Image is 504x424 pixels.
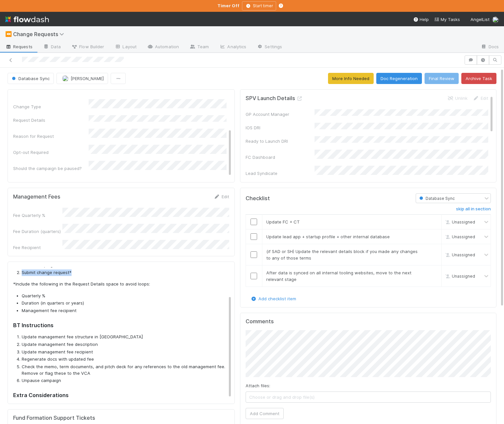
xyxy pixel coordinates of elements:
div: Fee Duration (quarters) [13,228,62,235]
button: Doc Regeneration [376,73,422,84]
a: Analytics [214,42,252,53]
button: Database Sync [8,73,54,84]
span: [PERSON_NAME] [71,76,104,81]
a: Docs [475,42,504,53]
li: Duration (in quarters or years) [22,300,227,307]
div: Fee Recipient [13,244,62,251]
span: Unassigned [444,220,475,224]
div: GP Account Manager [246,111,315,117]
button: Final Review [425,73,459,84]
div: Help [413,16,429,23]
div: Fee Quarterly % [13,212,62,219]
a: Unlink [447,95,468,101]
h5: Checklist [246,195,270,202]
h5: Fund Formation Support Tickets [13,415,95,421]
li: Check the memo, term documents, and pitch deck for any references to the old management fee. Remo... [22,364,227,376]
button: Archive Task [461,73,496,84]
span: Update lead app + startup profile + other internal database [266,234,390,239]
div: IOS DRI [246,124,315,131]
div: Lead Syndicate [246,170,315,177]
div: FC Dashboard [246,154,315,160]
a: My Tasks [434,16,460,23]
button: [PERSON_NAME] [56,73,108,84]
span: Database Sync [418,196,455,201]
a: Layout [109,42,142,53]
h5: SPV Launch Details [246,95,303,102]
div: Change Type [13,103,89,110]
h5: Comments [246,318,491,325]
li: Submit change request* [22,269,227,276]
span: (if SAD or SH) Update the relevant details block if you made any changes to any of those terms [266,249,418,261]
img: avatar_b18de8e2-1483-4e81-aa60-0a3d21592880.png [492,16,499,23]
li: Quarterly % [22,293,227,299]
span: Change Requests [13,31,67,37]
a: Flow Builder [66,42,109,53]
div: Should the campaign be paused? [13,165,89,172]
li: Update management fee recipient [22,349,227,355]
img: logo-inverted-e16ddd16eac7371096b0.svg [5,14,49,25]
span: Update FC + CT [266,219,300,224]
span: Unassigned [444,274,475,279]
span: Flow Builder [71,43,104,50]
div: Reason for Request [13,133,89,139]
li: Update management fee structure in [GEOGRAPHIC_DATA] [22,334,227,340]
h5: Management Fees [13,194,60,200]
a: Team [184,42,214,53]
span: Unassigned [444,252,475,257]
button: Add Comment [246,408,284,419]
strong: Timer Off [217,3,239,8]
div: Ready to Launch DRI [246,138,315,144]
span: After data is synced on all internal tooling websites, move to the next relevant stage [266,270,411,282]
span: Requests [5,43,33,50]
div: Request Details [13,117,89,123]
span: AngelList [471,17,490,22]
span: Database Sync [11,76,50,81]
div: Opt-out Required [13,149,89,156]
span: Choose or drag and drop file(s) [246,392,491,402]
li: Update management fee description [22,341,227,348]
span: My Tasks [434,17,460,22]
a: Edit [214,194,229,199]
a: Settings [252,42,287,53]
a: skip all in section [456,206,491,214]
button: More Info Needed [328,73,374,84]
h3: BT Instructions [13,322,227,329]
a: Add checklist item [251,296,296,301]
button: Start timer [242,1,276,11]
span: Unassigned [444,234,475,239]
img: avatar_b18de8e2-1483-4e81-aa60-0a3d21592880.png [62,75,69,82]
h6: skip all in section [456,206,491,212]
li: Unpause campaign [22,377,227,384]
span: ⏪ [5,31,12,37]
label: Attach files: [246,382,270,389]
li: Regenerate docs with updated fee [22,356,227,363]
a: Edit [473,95,488,101]
a: Automation [142,42,184,53]
li: Management fee recipient [22,307,227,314]
h3: Extra Considerations [13,392,227,398]
a: Data [38,42,66,53]
p: *Include the following in the Request Details space to avoid loops: [13,281,227,287]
